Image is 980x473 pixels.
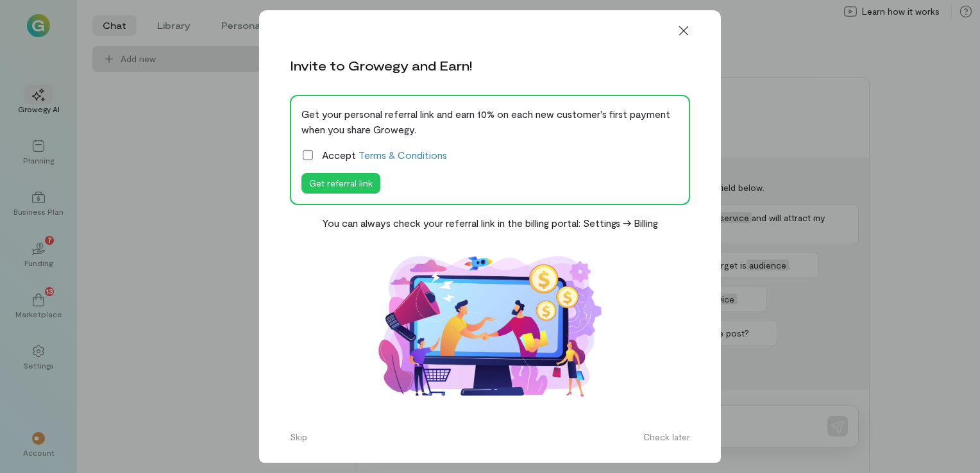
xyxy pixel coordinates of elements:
span: Accept [322,147,447,163]
div: Invite to Growegy and Earn! [290,56,472,74]
img: Affiliate [362,241,618,412]
button: Skip [282,427,315,447]
div: Get your personal referral link and earn 10% on each new customer's first payment when you share ... [301,106,679,137]
button: Get referral link [301,173,380,194]
button: Check later [636,427,698,447]
div: You can always check your referral link in the billing portal: Settings -> Billing [322,215,658,231]
a: Terms & Conditions [359,149,447,161]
